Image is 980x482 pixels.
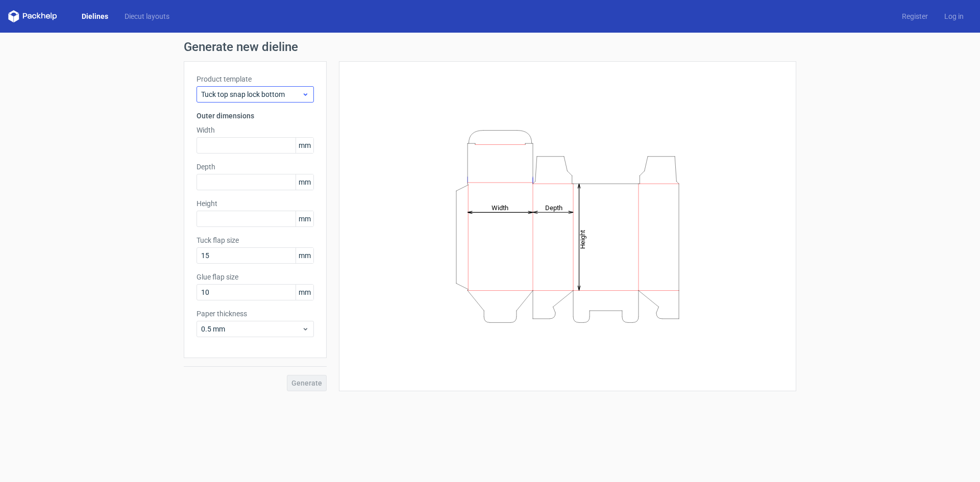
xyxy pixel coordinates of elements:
[201,324,302,334] span: 0.5 mm
[197,309,314,319] label: Paper thickness
[545,204,562,211] tspan: Depth
[296,174,313,190] span: mm
[579,230,586,248] tspan: Height
[296,285,313,300] span: mm
[197,162,314,172] label: Depth
[296,211,313,226] span: mm
[197,111,314,121] h3: Outer dimensions
[492,204,508,211] tspan: Width
[201,89,302,99] span: Tuck top snap lock bottom
[116,11,178,21] a: Diecut layouts
[197,125,314,135] label: Width
[197,235,314,245] label: Tuck flap size
[894,11,936,21] a: Register
[197,74,314,84] label: Product template
[184,41,796,53] h1: Generate new dieline
[296,138,313,153] span: mm
[73,11,116,21] a: Dielines
[197,198,314,209] label: Height
[197,272,314,282] label: Glue flap size
[296,248,313,263] span: mm
[936,11,972,21] a: Log in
